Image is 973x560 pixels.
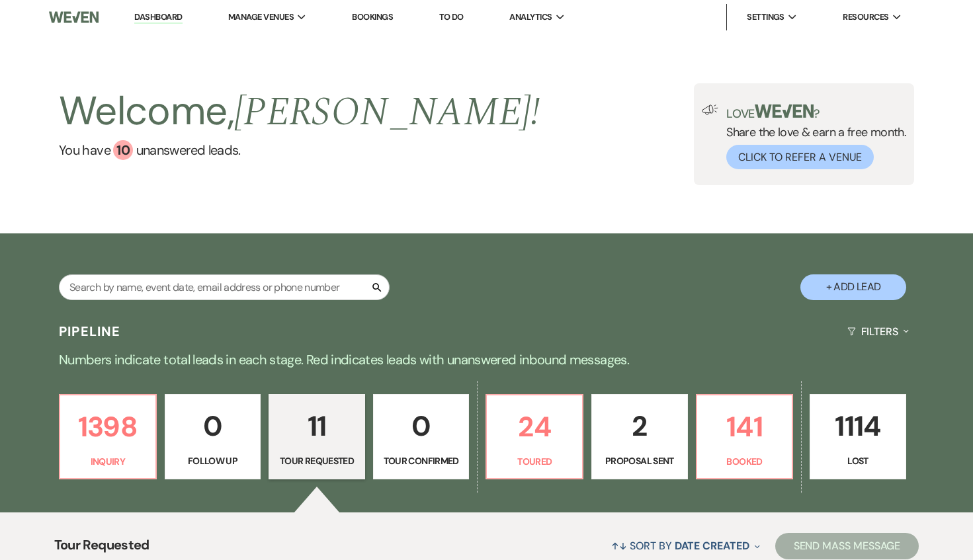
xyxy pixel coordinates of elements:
input: Search by name, event date, email address or phone number [59,274,390,300]
p: 141 [705,405,784,449]
a: 141Booked [696,394,794,480]
button: Click to Refer a Venue [726,145,874,169]
span: [PERSON_NAME] ! [234,82,540,143]
p: Tour Requested [277,454,357,468]
span: Analytics [509,11,552,24]
p: 11 [277,404,357,448]
h2: Welcome, [59,83,540,140]
p: Lost [818,454,898,468]
button: Send Mass Message [775,533,919,559]
p: Follow Up [173,454,253,468]
span: ↑↓ [611,539,627,553]
p: 1114 [818,404,898,448]
p: 0 [382,404,461,448]
p: Inquiry [68,454,148,469]
img: weven-logo-green.svg [755,104,814,118]
a: Dashboard [134,11,182,24]
a: 11Tour Requested [269,394,365,480]
h3: Pipeline [59,322,121,340]
p: Proposal Sent [600,454,679,468]
img: loud-speaker-illustration.svg [702,104,718,115]
span: Settings [747,11,784,24]
p: 2 [600,404,679,448]
button: Filters [842,314,914,349]
div: 10 [113,140,133,160]
a: You have 10 unanswered leads. [59,140,540,160]
span: Manage Venues [228,11,294,24]
img: Weven Logo [49,3,99,31]
p: 24 [495,405,574,449]
a: 0Follow Up [165,394,261,480]
p: 0 [173,404,253,448]
a: To Do [439,11,464,22]
p: Toured [495,454,574,469]
a: 0Tour Confirmed [373,394,470,480]
p: 1398 [68,405,148,449]
span: Resources [843,11,888,24]
a: 1114Lost [810,394,906,480]
a: 1398Inquiry [59,394,157,480]
p: Booked [705,454,784,469]
p: Numbers indicate total leads in each stage. Red indicates leads with unanswered inbound messages. [11,349,963,370]
span: Date Created [675,539,749,553]
a: 2Proposal Sent [591,394,688,480]
p: Tour Confirmed [382,454,461,468]
button: + Add Lead [800,274,906,300]
a: 24Toured [486,394,583,480]
div: Share the love & earn a free month. [718,104,906,169]
a: Bookings [352,11,393,22]
p: Love ? [726,104,906,120]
